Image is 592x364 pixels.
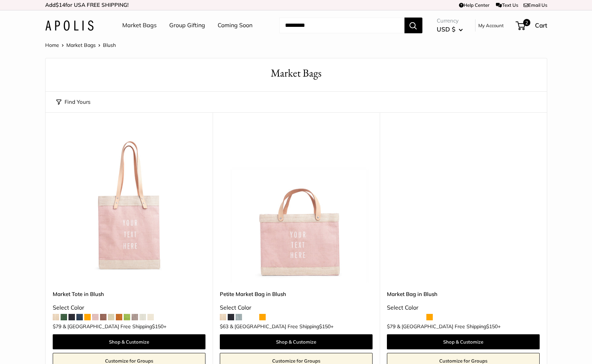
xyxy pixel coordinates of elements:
img: Market Tote in Blush [53,130,205,283]
img: Apolis [45,20,94,31]
a: Market Tote in Blush [53,290,205,298]
a: Group Gifting [169,20,205,31]
img: description_Our first ever Blush Collection [220,130,373,283]
div: Select Color [220,302,373,313]
a: Home [45,42,59,48]
input: Search... [279,18,404,33]
span: $150 [319,323,331,330]
span: $79 [387,323,396,330]
a: Petite Market Bag in Blush [220,290,373,298]
a: Help Center [459,2,489,8]
h1: Market Bags [56,65,536,81]
button: USD $ [437,24,463,35]
button: Find Yours [56,97,90,107]
span: & [GEOGRAPHIC_DATA] Free Shipping + [397,324,501,329]
a: Market Bag in Blush [387,290,540,298]
a: Shop & Customize [220,334,373,349]
span: & [GEOGRAPHIC_DATA] Free Shipping + [63,324,166,329]
a: Coming Soon [218,20,252,31]
a: description_Our first Blush Market BagMarket Bag in Blush [387,130,540,283]
a: Shop & Customize [387,334,540,349]
button: Search [404,18,422,33]
a: Email Us [524,2,547,8]
span: Blush [103,42,116,48]
span: $14 [56,1,65,8]
a: Market Bags [66,42,96,48]
a: description_Our first ever Blush CollectionPetite Market Bag in Blush [220,130,373,283]
span: $150 [486,323,498,330]
span: Currency [437,16,463,26]
nav: Breadcrumb [45,40,116,50]
span: & [GEOGRAPHIC_DATA] Free Shipping + [230,324,333,329]
span: $63 [220,323,228,330]
span: $150 [152,323,164,330]
div: Select Color [387,302,540,313]
a: Shop & Customize [53,334,205,349]
a: 2 Cart [516,20,547,31]
a: My Account [478,21,504,30]
a: Text Us [496,2,518,8]
span: USD $ [437,25,455,33]
a: Market Bags [122,20,157,31]
span: Cart [535,21,547,29]
span: 2 [523,19,530,26]
span: $79 [53,323,61,330]
div: Select Color [53,302,205,313]
a: Market Tote in BlushMarket Tote in Blush [53,130,205,283]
